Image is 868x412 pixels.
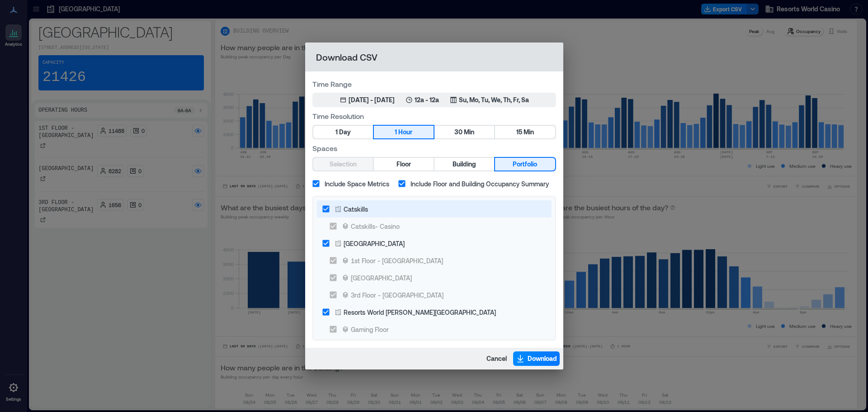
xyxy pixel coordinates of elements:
[374,126,434,138] button: 1 Hour
[486,354,507,363] span: Cancel
[513,159,537,170] span: Portfolio
[374,158,434,170] button: Floor
[349,95,395,104] div: [DATE] - [DATE]
[459,95,529,104] p: Su, Mo, Tu, We, Th, Fr, Sa
[312,93,556,107] button: [DATE] - [DATE]12a - 12aSu, Mo, Tu, We, Th, Fr, Sa
[312,143,556,153] label: Spaces
[454,127,462,138] span: 30
[351,273,412,283] div: [GEOGRAPHIC_DATA]
[396,159,411,170] span: Floor
[495,126,555,138] button: 15 Min
[516,127,522,138] span: 15
[484,351,509,366] button: Cancel
[434,126,494,138] button: 30 Min
[351,256,443,265] div: 1st Floor - [GEOGRAPHIC_DATA]
[344,308,496,317] div: Resorts World [PERSON_NAME][GEOGRAPHIC_DATA]
[344,204,368,214] div: Catskills
[528,354,557,363] span: Download
[351,325,389,334] div: Gaming Floor
[344,239,405,248] div: [GEOGRAPHIC_DATA]
[464,127,474,138] span: Min
[351,290,443,300] div: 3rd Floor - [GEOGRAPHIC_DATA]
[312,111,556,121] label: Time Resolution
[395,127,397,138] span: 1
[335,127,338,138] span: 1
[410,179,549,189] span: Include Floor and Building Occupancy Summary
[415,95,439,104] p: 12a - 12a
[312,79,556,89] label: Time Range
[305,43,563,71] h2: Download CSV
[513,351,560,366] button: Download
[313,126,373,138] button: 1 Day
[398,127,412,138] span: Hour
[339,127,351,138] span: Day
[434,158,494,170] button: Building
[325,179,389,189] span: Include Space Metrics
[524,127,534,138] span: Min
[351,222,400,231] div: Catskills- Casino
[453,159,476,170] span: Building
[495,158,555,170] button: Portfolio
